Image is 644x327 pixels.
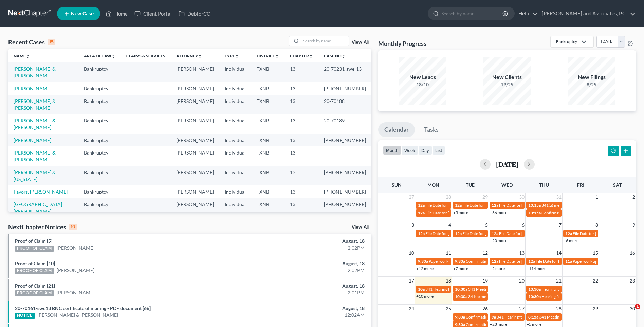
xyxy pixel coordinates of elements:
div: PROOF OF CLAIM [15,246,54,252]
td: Individual [219,82,251,95]
span: 18 [445,277,452,285]
td: TXNB [251,185,284,198]
td: Bankruptcy [78,185,121,198]
span: 341 Meeting for [PERSON_NAME] [468,287,529,292]
span: 13 [518,249,525,257]
span: 10 [408,249,415,257]
td: Individual [219,95,251,114]
span: File Date for [PERSON_NAME] [425,231,480,236]
input: Search by name... [301,36,349,46]
button: list [432,146,445,155]
a: Typeunfold_more [225,53,239,58]
span: 8 [595,221,599,229]
span: 27 [518,305,525,313]
div: 19/25 [483,81,531,88]
td: Individual [219,134,251,146]
td: [PERSON_NAME] [171,146,219,166]
a: [PERSON_NAME] & [PERSON_NAME] [37,312,118,319]
span: 25 [445,305,452,313]
button: week [401,146,418,155]
th: Claims & Services [121,49,171,62]
a: +5 more [527,322,541,327]
span: 341 Hearing for [PERSON_NAME] [425,287,486,292]
td: Individual [219,146,251,166]
div: 12:02AM [253,312,365,319]
a: [GEOGRAPHIC_DATA][PERSON_NAME] [14,201,62,214]
a: [PERSON_NAME] & [PERSON_NAME] [14,98,56,111]
span: 3 [411,221,415,229]
span: File Date for [PERSON_NAME] & [PERSON_NAME] [499,231,589,236]
div: August, 18 [253,305,365,312]
span: File Date for [PERSON_NAME] [462,203,517,208]
td: Individual [219,62,251,82]
div: 15 [48,39,55,45]
a: +20 more [490,238,507,243]
span: 28 [445,193,452,201]
a: Proof of Claim [21] [15,283,55,289]
div: 10 [69,224,77,230]
span: 16 [629,249,636,257]
button: day [418,146,432,155]
div: Bankruptcy [556,39,577,44]
span: 27 [408,193,415,201]
a: +2 more [490,266,505,271]
span: 30 [518,193,525,201]
span: 11 [445,249,452,257]
span: 1 [595,193,599,201]
span: 29 [482,193,489,201]
a: Tasks [418,122,445,137]
span: Fri [577,182,584,188]
td: 13 [284,114,318,134]
a: +10 more [416,294,434,299]
div: August, 18 [253,260,365,267]
a: Proof of Claim [5] [15,238,52,244]
td: Bankruptcy [78,166,121,185]
div: Recent Cases [8,38,55,46]
i: unfold_more [198,54,202,58]
td: TXNB [251,146,284,166]
span: Paperwork appt for [PERSON_NAME] [573,259,640,264]
span: 1 [635,304,640,309]
a: [PERSON_NAME] [57,244,94,251]
td: 13 [284,82,318,95]
a: +36 more [490,210,507,215]
span: Hearing for Total Alloy Foundry, Inc. [541,294,606,299]
span: 14 [555,249,562,257]
td: TXNB [251,198,284,218]
i: unfold_more [26,54,30,58]
div: New Clients [483,73,531,81]
div: PROOF OF CLAIM [15,268,54,274]
td: [PERSON_NAME] [171,166,219,185]
span: 26 [482,305,489,313]
a: [PERSON_NAME] [57,289,94,296]
span: 4 [448,221,452,229]
a: Home [102,7,131,20]
span: Confirmation hearing for [PERSON_NAME] & [PERSON_NAME] [466,314,579,320]
td: 20-70189 [318,114,371,134]
span: 12 [482,249,489,257]
span: 21 [555,277,562,285]
td: Individual [219,114,251,134]
td: TXNB [251,114,284,134]
span: 9a [492,314,496,320]
span: Sun [392,182,402,188]
td: Bankruptcy [78,114,121,134]
td: Bankruptcy [78,198,121,218]
td: [PHONE_NUMBER] [318,198,371,218]
a: Nameunfold_more [14,53,30,58]
span: 10:15a [528,210,541,215]
a: +114 more [527,266,546,271]
a: 20-70161-swe13 BNC certificate of mailing - PDF document [66] [15,305,151,311]
td: Bankruptcy [78,95,121,114]
span: 12a [492,259,498,264]
span: 2 [632,193,636,201]
td: TXNB [251,134,284,146]
td: [PERSON_NAME] [171,62,219,82]
a: Case Nounfold_more [324,53,346,58]
div: August, 18 [253,238,365,244]
span: File Date for [PERSON_NAME] [499,259,553,264]
span: 20 [518,277,525,285]
td: [PERSON_NAME] [171,134,219,146]
span: 5 [484,221,489,229]
a: Client Portal [131,7,175,20]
